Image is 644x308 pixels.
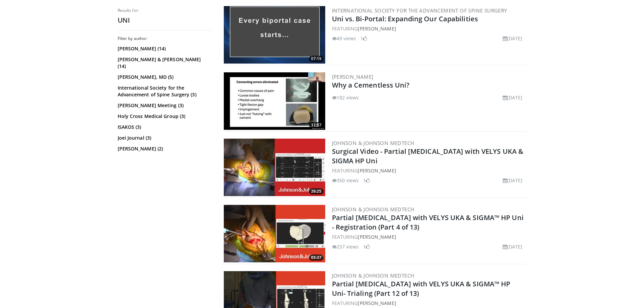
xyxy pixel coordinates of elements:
li: 1 [360,35,367,42]
a: Holy Cross Medical Group (3) [118,113,211,120]
a: ISAKOS (3) [118,124,211,131]
a: International Society for the Advancement of Spine Surgery (3) [118,85,211,98]
span: 05:37 [309,255,324,261]
div: FEATURING [332,25,525,32]
a: Uni vs. Bi-Portal: Expanding Our Capabilities [332,14,478,23]
li: 1 [363,243,370,250]
span: 07:19 [309,56,324,62]
p: Results for: [118,8,212,13]
a: [PERSON_NAME] (14) [118,45,211,52]
img: a774e0b8-2510-427c-a800-81b67bfb6776.png.300x170_q85_crop-smart_upscale.png [224,205,325,262]
a: [PERSON_NAME], MD (5) [118,74,211,80]
img: 6087ab70-04a4-429c-a449-3e4b8591dae6.300x170_q85_crop-smart_upscale.jpg [224,72,325,130]
div: FEATURING [332,300,525,307]
img: 45c6f651-3f6f-4152-9d24-e4d48ed75d19.300x170_q85_crop-smart_upscale.jpg [224,6,325,64]
a: [PERSON_NAME] & [PERSON_NAME] (14) [118,56,211,70]
a: [PERSON_NAME] [358,234,396,240]
a: 05:37 [224,205,325,262]
a: [PERSON_NAME] Meeting (3) [118,102,211,109]
div: FEATURING [332,233,525,240]
a: [PERSON_NAME] [358,25,396,32]
a: Why a Cementless Uni? [332,80,410,90]
li: [DATE] [503,35,523,42]
li: 1 [363,177,370,184]
li: 49 views [332,35,356,42]
a: Partial [MEDICAL_DATA] with VELYS UKA & SIGMA™ HP Uni- Trialing (Part 12 of 13) [332,279,510,298]
a: Johnson & Johnson MedTech [332,272,414,279]
h2: UNI [118,16,212,25]
span: 26:25 [309,188,324,194]
a: Johnson & Johnson MedTech [332,206,414,213]
a: Johnson & Johnson MedTech [332,140,414,146]
a: Partial [MEDICAL_DATA] with VELYS UKA & SIGMA™ HP Uni - Registration (Part 4 of 13) [332,213,524,232]
img: 470f1708-61b8-42d5-b262-e720e03fa3ff.300x170_q85_crop-smart_upscale.jpg [224,139,325,196]
span: 11:57 [309,122,324,128]
a: Surgical Video - Partial [MEDICAL_DATA] with VELYS UKA & SIGMA HP Uni [332,147,524,165]
li: [DATE] [503,94,523,101]
a: International Society for the Advancement of Spine Surgery [332,7,507,14]
div: FEATURING [332,167,525,174]
a: [PERSON_NAME] (2) [118,145,211,152]
li: [DATE] [503,177,523,184]
a: 11:57 [224,72,325,130]
h3: Filter by author: [118,36,212,41]
a: 07:19 [224,6,325,64]
a: [PERSON_NAME] [358,167,396,174]
li: [DATE] [503,243,523,250]
li: 257 views [332,243,359,250]
a: Joei Journal (3) [118,135,211,141]
li: 350 views [332,177,359,184]
a: [PERSON_NAME] [332,73,374,80]
a: [PERSON_NAME] [358,300,396,306]
li: 182 views [332,94,359,101]
a: 26:25 [224,139,325,196]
